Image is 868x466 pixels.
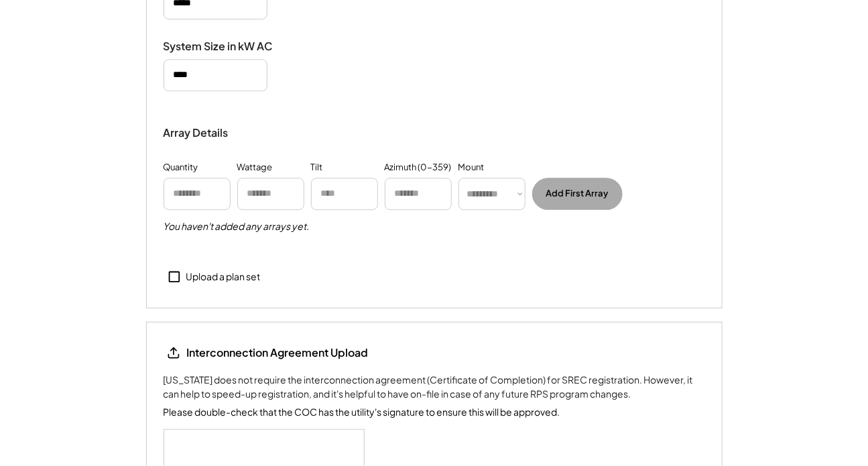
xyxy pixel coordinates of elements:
div: System Size in kW AC [164,40,298,54]
div: Interconnection Agreement Upload [187,345,369,360]
div: Array Details [164,125,231,141]
div: Upload a plan set [186,270,261,284]
div: [US_STATE] does not require the interconnection agreement (Certificate of Completion) for SREC re... [164,373,705,401]
div: Tilt [311,161,323,174]
div: Quantity [164,161,198,174]
div: Wattage [237,161,273,174]
div: Please double-check that the COC has the utility's signature to ensure this will be approved. [164,405,560,419]
button: Add First Array [532,178,623,210]
div: Azimuth (0-359) [385,161,452,174]
h5: You haven't added any arrays yet. [164,220,310,233]
div: Mount [458,161,485,174]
